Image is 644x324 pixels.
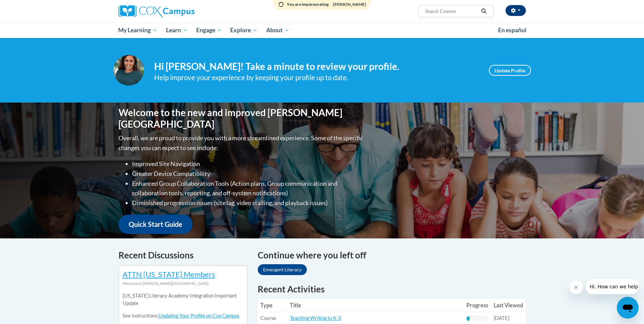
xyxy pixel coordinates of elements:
[489,65,531,76] a: Update Profile
[118,215,192,234] a: Quick Start Guide
[118,133,365,153] p: Overall, we are proud to provide you with a more streamlined experience. Some of the specific cha...
[132,159,365,169] li: Improved Site Navigation
[569,281,583,294] iframe: Close message
[617,297,639,319] iframe: Button to launch messaging window
[491,299,526,312] th: Last Viewed
[154,61,479,72] h4: Hi [PERSON_NAME]! Take a minute to review your profile.
[258,283,526,295] h1: Recent Activities
[162,22,192,38] a: Learn
[132,198,365,208] li: Diminished progression issues (site lag, video stalling, and playback issues)
[123,270,215,279] a: ATTN [US_STATE] Members
[118,5,195,17] img: Cox Campus
[290,315,341,321] a: Teaching Writing to K-3
[123,292,243,307] p: [US_STATE] Literacy Academy Integration Important Update
[132,179,365,198] li: Enhanced Group Collaboration Tools (Action plans, Group communication and collaboration tools, re...
[466,316,470,321] div: Progress, %
[586,279,639,294] iframe: Message from company
[118,5,247,17] a: Cox Campus
[262,22,294,38] a: About
[118,107,365,130] h1: Welcome to the new and improved [PERSON_NAME][GEOGRAPHIC_DATA]
[123,280,243,287] div: Welcome to [PERSON_NAME][GEOGRAPHIC_DATA]!
[118,26,157,34] span: My Learning
[424,7,479,15] input: Search Courses
[260,315,276,321] span: Course
[498,26,527,34] span: En español
[258,249,526,262] h4: Continue where you left off
[494,23,531,37] a: En español
[505,5,526,16] button: Account Settings
[166,26,187,34] span: Learn
[159,313,239,319] a: Updating Your Profile on Cox Campus
[258,299,287,312] th: Type
[287,299,464,312] th: Title
[226,22,262,38] a: Explore
[118,249,247,262] h4: Recent Discussions
[494,315,509,321] span: [DATE]
[113,55,144,86] img: Profile Image
[192,22,226,38] a: Engage
[479,7,489,15] button: Search
[123,312,243,320] p: See instructions:
[154,72,479,83] div: Help improve your experience by keeping your profile up to date.
[230,26,257,34] span: Explore
[266,26,289,34] span: About
[4,5,55,10] span: Hi. How can we help?
[114,22,162,38] a: My Learning
[108,22,536,38] div: Main menu
[132,169,365,179] li: Greater Device Compatibility
[464,299,491,312] th: Progress
[196,26,222,34] span: Engage
[258,264,307,275] a: Emergent Literacy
